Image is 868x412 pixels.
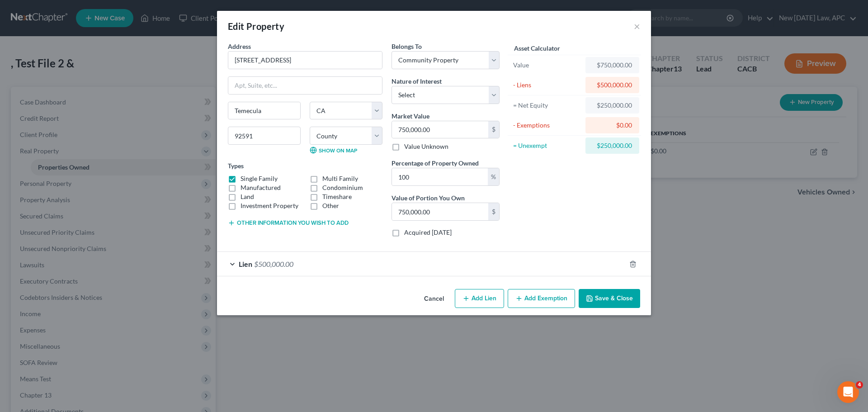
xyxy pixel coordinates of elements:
span: $500,000.00 [254,260,293,268]
div: $0.00 [593,121,632,130]
label: Acquired [DATE] [404,228,452,237]
button: Save & Close [579,289,640,308]
input: Apt, Suite, etc... [228,77,382,94]
button: Cancel [417,290,451,308]
button: × [634,21,640,32]
div: = Net Equity [513,101,581,110]
label: Single Family [241,174,278,183]
span: Address [228,43,251,50]
div: $ [488,121,499,138]
label: Types [228,161,244,170]
iframe: Intercom live chat [837,381,859,403]
label: Other [322,201,339,210]
div: % [488,168,499,185]
input: Enter city... [228,102,300,119]
span: Belongs To [392,43,422,50]
div: $500,000.00 [593,81,632,90]
div: $ [488,203,499,220]
div: $750,000.00 [593,61,632,70]
a: Show on Map [310,147,357,154]
label: Asset Calculator [514,43,560,53]
div: Edit Property [228,20,284,33]
label: Condominium [322,183,363,192]
label: Land [241,192,254,201]
label: Value of Portion You Own [392,193,465,203]
label: Multi Family [322,174,358,183]
div: $250,000.00 [593,141,632,150]
div: $250,000.00 [593,101,632,110]
input: 0.00 [392,168,488,185]
div: - Liens [513,81,581,90]
button: Add Exemption [508,289,575,308]
input: Enter zip... [228,127,301,145]
div: = Unexempt [513,141,581,150]
label: Timeshare [322,192,352,201]
input: Enter address... [228,52,382,69]
div: - Exemptions [513,121,581,130]
label: Percentage of Property Owned [392,158,479,168]
div: Value [513,61,581,70]
span: Lien [239,260,252,268]
label: Value Unknown [404,142,448,151]
button: Add Lien [455,289,504,308]
input: 0.00 [392,121,488,138]
label: Manufactured [241,183,281,192]
button: Other information you wish to add [228,219,349,227]
label: Market Value [392,111,429,121]
label: Nature of Interest [392,76,442,86]
input: 0.00 [392,203,488,220]
label: Investment Property [241,201,298,210]
span: 4 [856,381,863,388]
